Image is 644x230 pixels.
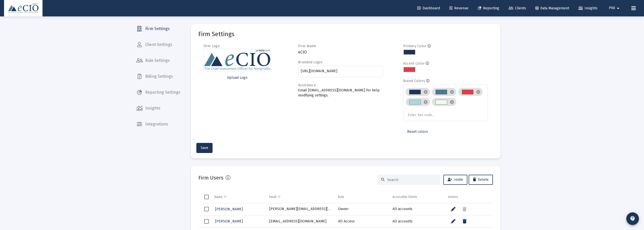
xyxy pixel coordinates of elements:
a: [PERSON_NAME] [215,218,243,225]
div: Actions [448,195,458,199]
button: Reset colors [403,127,432,137]
span: Data Management [535,6,569,10]
span: Revenue [449,6,468,10]
h3: eCIO [298,49,383,56]
button: Delete [469,175,493,185]
td: [PERSON_NAME][EMAIL_ADDRESS][DOMAIN_NAME] [266,203,335,215]
a: Client Settings [132,39,184,51]
a: Integrations [132,118,184,130]
span: Show filter options for column 'Email' [277,195,281,199]
label: Firm Name [298,44,316,48]
input: Enter hex code... [408,113,446,117]
div: Name [215,195,222,199]
td: Column Accessible Clients [389,191,444,203]
mat-icon: cancel [450,100,454,104]
span: Show filter options for column 'Name' [223,195,227,199]
mat-icon: arrow_drop_down [615,3,621,13]
span: Delete [473,177,489,182]
mat-icon: contact_support [630,216,636,222]
td: [EMAIL_ADDRESS][DOMAIN_NAME] [266,215,335,227]
button: Save [196,143,213,153]
p: Email [EMAIL_ADDRESS][DOMAIN_NAME] for help modifying settings. [298,88,383,98]
mat-chip-list: Brand colors [406,87,485,118]
img: Dashboard [8,3,39,13]
div: Select row [204,207,209,211]
a: [PERSON_NAME] [215,206,243,213]
span: Dashboard [417,6,440,10]
mat-icon: cancel [423,100,428,104]
td: Column Email [266,191,335,203]
span: [PERSON_NAME] [215,219,243,223]
td: Column Name [211,191,266,203]
a: Insights [574,3,601,13]
span: Upload Logo [227,75,247,80]
a: Revenue [445,3,472,13]
a: Billing Settings [132,70,184,83]
div: Role [338,195,344,199]
mat-card-title: Firm Settings [198,32,234,37]
span: Reset colors [407,130,428,134]
span: All Access [338,219,355,223]
td: Column Role [335,191,389,203]
h2: Benchmark & Market Data Citations [2,2,293,5]
button: Phil [603,3,627,13]
a: Firm Settings [132,23,184,35]
span: [PERSON_NAME] [215,207,243,211]
input: Search [387,178,437,182]
label: Accent Color [403,61,425,66]
div: Select row [204,219,209,224]
p: Bloomberg Index Services Limited. BLOOMBERG® is a trademark and service mark of Bloomberg Finance... [2,9,293,32]
a: Data Management [531,3,573,13]
label: Branded Login [298,60,322,64]
span: All accounts [392,207,412,211]
span: Invite [448,177,463,182]
span: Save [201,146,208,150]
span: Reporting [478,6,499,10]
label: Firm Logo [203,44,220,48]
span: Phil [609,6,615,10]
a: Reporting Settings [132,86,184,98]
button: Invite [443,175,467,185]
label: Brand Colors [403,79,425,83]
mat-icon: cancel [476,90,481,94]
p: The MSCI EAFE Index ([GEOGRAPHIC_DATA], [GEOGRAPHIC_DATA], [GEOGRAPHIC_DATA]), MSCI World Index a... [2,35,293,44]
span: Clients [509,6,526,10]
a: Clients [505,3,530,13]
h2: Firm Users [198,174,223,182]
a: Role Settings [132,55,184,67]
p: The [PERSON_NAME] 1000® Index, [PERSON_NAME] 1000® Energy Index, [PERSON_NAME] 1000® Growth Index... [2,48,293,80]
img: Firm logo [203,49,271,71]
span: Insights [578,6,597,10]
mat-icon: cancel [450,90,454,94]
label: Assistance [298,83,316,87]
div: Select all [204,195,209,199]
mat-icon: cancel [423,90,428,94]
button: Upload Logo [203,73,271,83]
label: Primary Color [403,44,427,48]
a: Reporting [474,3,503,13]
span: All accounts [392,219,412,223]
span: Owner [338,207,349,211]
a: Dashboard [413,3,444,13]
td: Column Actions [445,191,493,203]
div: Accessible Clients [392,195,417,199]
div: Email [269,195,276,199]
a: Insights [132,102,184,114]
